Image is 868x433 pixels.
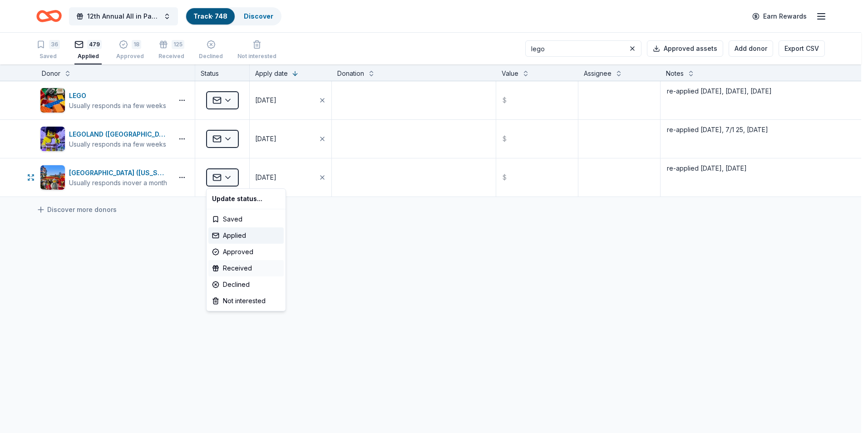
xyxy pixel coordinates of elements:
div: Received [208,260,284,276]
div: Update status... [208,191,284,207]
div: Declined [208,276,284,293]
div: Saved [208,211,284,227]
div: Approved [208,244,284,260]
div: Not interested [208,293,284,309]
div: Applied [208,227,284,244]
